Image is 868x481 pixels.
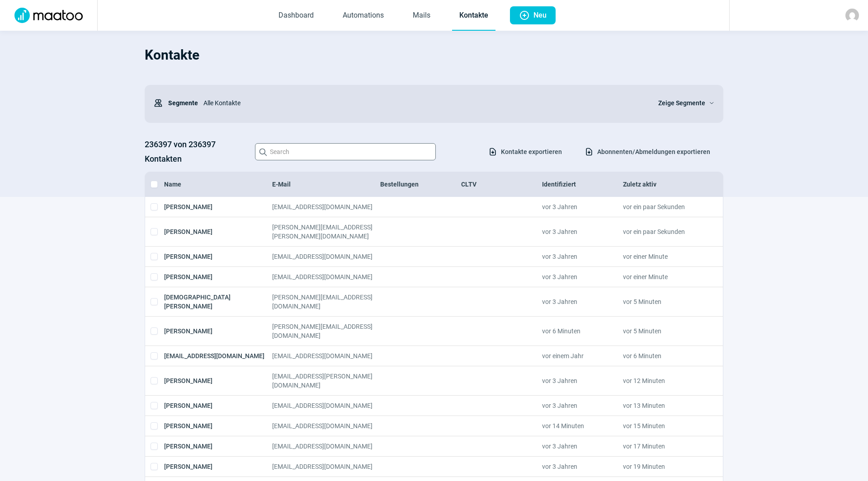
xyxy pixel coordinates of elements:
div: [EMAIL_ADDRESS][PERSON_NAME][DOMAIN_NAME] [272,372,380,390]
a: Kontakte [452,1,495,31]
div: [PERSON_NAME][EMAIL_ADDRESS][DOMAIN_NAME] [272,293,380,311]
div: [PERSON_NAME] [164,223,272,241]
div: [DEMOGRAPHIC_DATA][PERSON_NAME] [164,293,272,311]
div: vor einer Minute [623,252,704,261]
div: [EMAIL_ADDRESS][DOMAIN_NAME] [272,272,380,281]
a: Mails [406,1,438,31]
div: vor 3 Jahren [542,223,623,241]
img: avatar [845,9,859,22]
a: Automations [335,1,391,31]
div: [EMAIL_ADDRESS][DOMAIN_NAME] [272,462,380,471]
div: vor 12 Minuten [623,372,704,390]
div: vor 6 Minuten [542,322,623,340]
div: [PERSON_NAME] [164,442,272,451]
div: [EMAIL_ADDRESS][DOMAIN_NAME] [272,421,380,430]
div: Name [164,180,272,189]
div: vor 3 Jahren [542,401,623,410]
div: [PERSON_NAME][EMAIL_ADDRESS][DOMAIN_NAME] [272,322,380,340]
h1: Kontakte [145,40,723,70]
div: vor 3 Jahren [542,252,623,261]
img: Logo [9,8,88,23]
div: CLTV [461,180,542,189]
div: vor 19 Minuten [623,462,704,471]
div: [EMAIL_ADDRESS][DOMAIN_NAME] [272,202,380,211]
div: vor 3 Jahren [542,372,623,390]
a: Dashboard [271,1,321,31]
h3: 236397 von 236397 Kontakten [145,137,246,166]
div: [EMAIL_ADDRESS][DOMAIN_NAME] [272,351,380,360]
div: vor 13 Minuten [623,401,704,410]
div: Zuletz aktiv [623,180,704,189]
div: vor einer Minute [623,272,704,281]
div: vor ein paar Sekunden [623,223,704,241]
div: [EMAIL_ADDRESS][DOMAIN_NAME] [272,252,380,261]
button: Abonnenten/Abmeldungen exportieren [575,144,720,159]
div: [EMAIL_ADDRESS][DOMAIN_NAME] [272,401,380,410]
div: vor 3 Jahren [542,462,623,471]
div: [PERSON_NAME] [164,421,272,430]
div: E-Mail [272,180,380,189]
div: vor 3 Jahren [542,272,623,281]
div: vor ein paar Sekunden [623,202,704,211]
div: [PERSON_NAME] [164,322,272,340]
div: vor 5 Minuten [623,322,704,340]
div: [EMAIL_ADDRESS][DOMAIN_NAME] [164,351,272,360]
span: Abonnenten/Abmeldungen exportieren [597,145,710,159]
div: vor 6 Minuten [623,351,704,360]
span: Neu [533,6,547,24]
div: vor 15 Minuten [623,421,704,430]
div: [PERSON_NAME][EMAIL_ADDRESS][PERSON_NAME][DOMAIN_NAME] [272,223,380,241]
div: vor 14 Minuten [542,421,623,430]
div: vor 3 Jahren [542,202,623,211]
div: [PERSON_NAME] [164,272,272,281]
div: Identifiziert [542,180,623,189]
div: Bestellungen [380,180,461,189]
div: Alle Kontakte [198,94,647,112]
div: Segmente [154,94,198,112]
div: [EMAIL_ADDRESS][DOMAIN_NAME] [272,442,380,451]
button: Kontakte exportieren [479,144,571,159]
div: [PERSON_NAME] [164,252,272,261]
div: [PERSON_NAME] [164,462,272,471]
input: Search [255,143,436,160]
div: vor 3 Jahren [542,442,623,451]
div: vor 5 Minuten [623,293,704,311]
div: [PERSON_NAME] [164,372,272,390]
span: Kontakte exportieren [501,145,562,159]
button: Neu [510,6,556,24]
span: Zeige Segmente [658,98,705,108]
div: vor einem Jahr [542,351,623,360]
div: vor 17 Minuten [623,442,704,451]
div: [PERSON_NAME] [164,202,272,211]
div: vor 3 Jahren [542,293,623,311]
div: [PERSON_NAME] [164,401,272,410]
